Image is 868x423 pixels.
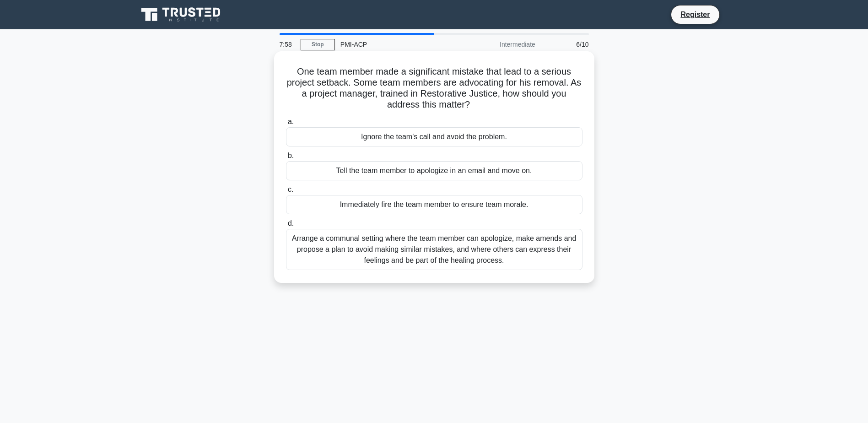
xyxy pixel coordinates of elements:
div: Tell the team member to apologize in an email and move on. [286,161,582,180]
div: PMI-ACP [335,35,461,54]
div: 7:58 [274,35,301,54]
div: Intermediate [461,35,541,54]
a: Register [675,9,715,20]
div: Immediately fire the team member to ensure team morale. [286,195,582,214]
div: Ignore the team's call and avoid the problem. [286,127,582,146]
h5: One team member made a significant mistake that lead to a serious project setback. Some team memb... [285,66,583,111]
a: Stop [301,39,335,50]
span: d. [288,219,294,227]
span: b. [288,152,294,159]
div: Arrange a communal setting where the team member can apologize, make amends and propose a plan to... [286,229,582,270]
span: a. [288,118,294,125]
span: c. [288,185,293,193]
div: 6/10 [541,35,594,54]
